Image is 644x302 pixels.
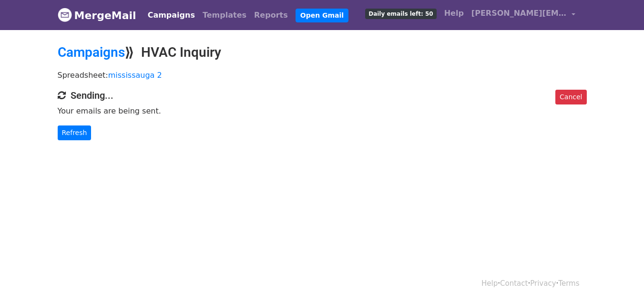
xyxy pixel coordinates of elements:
a: Templates [199,6,250,25]
img: MergeMail logo [58,8,72,22]
a: Reports [250,6,292,25]
a: Help [481,279,498,288]
a: Open Gmail [296,9,348,22]
span: [PERSON_NAME][EMAIL_ADDRESS][DOMAIN_NAME] [471,8,567,19]
a: Refresh [58,125,92,140]
h4: Sending... [58,90,587,101]
a: Privacy [530,279,556,288]
a: Terms [558,279,579,288]
a: Campaigns [144,6,199,25]
a: Help [440,4,468,23]
span: Daily emails left: 50 [365,9,436,19]
h2: ⟫ HVAC Inquiry [58,44,587,61]
a: [PERSON_NAME][EMAIL_ADDRESS][DOMAIN_NAME] [468,4,579,26]
a: Cancel [555,90,586,104]
a: Contact [500,279,528,288]
a: Campaigns [58,44,125,60]
a: Daily emails left: 50 [361,4,440,23]
a: mississauga 2 [108,71,162,80]
p: Spreadsheet: [58,70,587,80]
a: MergeMail [58,5,136,25]
p: Your emails are being sent. [58,106,587,116]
